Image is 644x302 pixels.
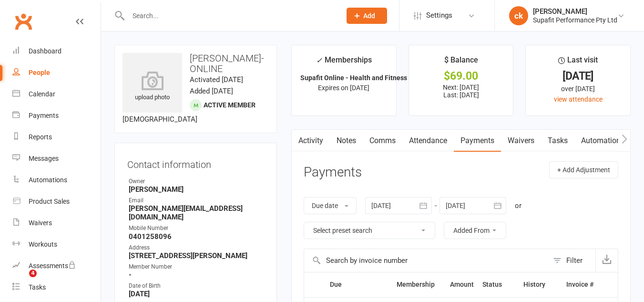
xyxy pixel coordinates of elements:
div: Dashboard [29,47,61,55]
p: Next: [DATE] Last: [DATE] [418,83,505,99]
span: Add [363,12,375,20]
div: People [29,69,50,76]
span: 4 [29,270,37,277]
div: Tasks [29,283,46,291]
div: Address [129,243,264,252]
th: Due [326,272,392,297]
div: over [DATE] [534,83,622,94]
i: ✓ [316,56,322,65]
div: Assessments [29,262,76,270]
input: Search by invoice number [304,249,548,272]
a: Product Sales [12,191,101,212]
button: + Add Adjustment [549,161,618,178]
a: Automations [574,130,631,152]
div: Date of Birth [129,281,264,291]
a: Calendar [12,83,101,105]
th: History [519,272,562,297]
a: Comms [363,130,402,152]
a: Payments [12,105,101,126]
time: Activated [DATE] [190,75,243,84]
a: Notes [330,130,363,152]
time: Added [DATE] [190,87,233,95]
span: Active member [204,101,256,109]
div: Memberships [316,54,372,72]
div: $69.00 [418,71,505,81]
a: Workouts [12,234,101,255]
div: Waivers [29,219,52,227]
div: [PERSON_NAME] [533,7,617,16]
div: Email [129,196,264,205]
div: Calendar [29,90,55,98]
a: Assessments [12,255,101,277]
div: Messages [29,155,59,162]
a: view attendance [554,95,603,103]
div: or [515,200,521,211]
div: Member Number [129,262,264,271]
a: Tasks [12,277,101,298]
a: People [12,62,101,83]
strong: [DATE] [129,290,264,298]
span: Expires on [DATE] [318,84,369,92]
iframe: Intercom live chat [10,270,32,292]
input: Search... [125,9,334,22]
div: Filter [566,255,583,266]
a: Activity [292,130,330,152]
span: [DEMOGRAPHIC_DATA] [123,115,197,124]
div: Workouts [29,240,57,248]
strong: [PERSON_NAME][EMAIL_ADDRESS][DOMAIN_NAME] [129,204,264,221]
div: ck [509,6,528,25]
a: Messages [12,148,101,169]
a: Waivers [501,130,541,152]
button: Due date [304,197,357,214]
h3: Payments [304,165,362,180]
th: Invoice # [562,272,598,297]
strong: - [129,271,264,279]
button: Added From [444,222,506,239]
div: $ Balance [444,54,478,71]
strong: [STREET_ADDRESS][PERSON_NAME] [129,251,264,260]
div: Payments [29,112,59,119]
div: Product Sales [29,198,70,205]
div: Mobile Number [129,224,264,233]
a: Tasks [541,130,574,152]
button: Filter [548,249,595,272]
div: [DATE] [534,71,622,81]
a: Attendance [402,130,454,152]
a: Automations [12,169,101,191]
div: Last visit [558,54,598,71]
th: Membership [392,272,446,297]
strong: [PERSON_NAME] [129,185,264,194]
h3: Contact information [127,156,264,170]
h3: [PERSON_NAME]- ONLINE [123,53,269,74]
div: Automations [29,176,67,184]
div: Reports [29,133,52,141]
a: Reports [12,126,101,148]
a: Waivers [12,212,101,234]
div: Owner [129,177,264,186]
a: Payments [454,130,501,152]
strong: Supafit Online - Health and Fitness Coachi... [300,74,435,82]
span: Settings [426,5,452,26]
div: upload photo [123,71,182,103]
strong: 0401258096 [129,232,264,241]
div: Supafit Performance Pty Ltd [533,16,617,24]
th: Amount [446,272,478,297]
th: Status [478,272,519,297]
button: Add [347,8,387,24]
a: Dashboard [12,41,101,62]
a: Clubworx [11,10,35,33]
